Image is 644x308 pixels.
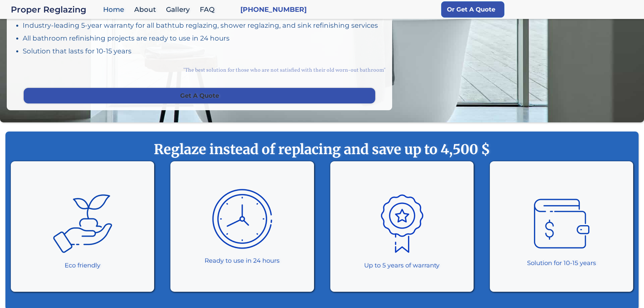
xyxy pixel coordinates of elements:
a: FAQ [196,2,221,17]
div: Solution that lasts for 10-15 years [23,46,385,56]
strong: Reglaze instead of replacing and save up to 4,500 $ [19,141,625,158]
div: Ready to use in 24 hours ‍ [205,256,280,275]
a: Home [100,2,131,17]
div: "The best solution for those who are not satisfied with their old worn-out bathroom" [14,59,385,81]
a: home [11,5,100,14]
a: About [131,2,163,17]
a: [PHONE_NUMBER] [240,5,307,14]
a: Get A Quote [24,88,375,103]
div: Industry-leading 5-year warranty for all bathtub reglazing, shower reglazing, and sink refinishin... [23,21,385,30]
div: Proper Reglazing [11,5,100,14]
div: Eco friendly [65,261,100,270]
div: Solution for 10-15 years [527,258,596,268]
a: Or Get A Quote [441,1,504,18]
div: All bathroom refinishing projects are ready to use in 24 hours [23,33,385,43]
div: Up to 5 years of warranty [364,261,439,270]
a: Gallery [163,2,196,17]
